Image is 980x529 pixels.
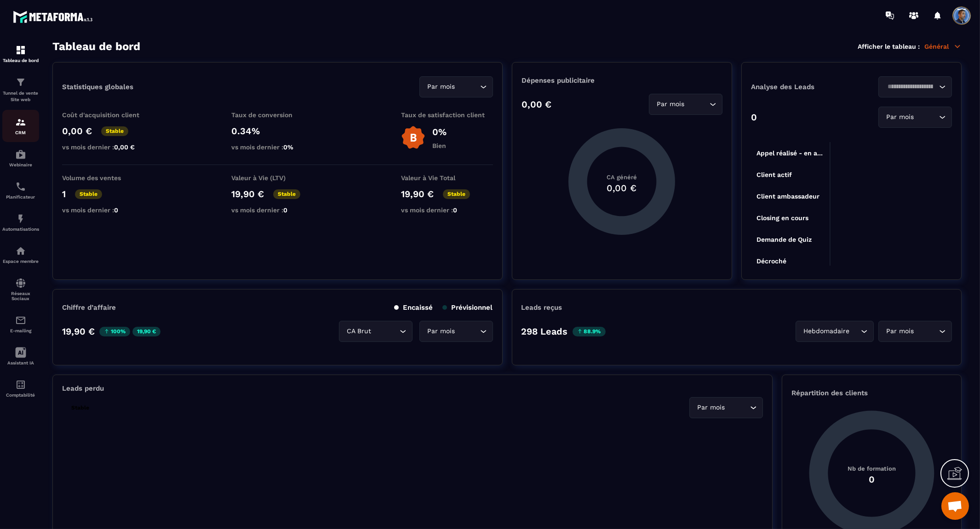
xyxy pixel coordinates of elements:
[15,278,26,289] img: social-network
[522,76,722,85] p: Dépenses publicitaire
[13,8,96,25] img: logo
[62,188,66,199] p: 1
[2,372,39,404] a: accountantaccountantComptabilité
[751,83,852,91] p: Analyse des Leads
[231,206,323,214] p: vs mois dernier :
[756,193,820,200] tspan: Client ambassadeur
[62,111,154,119] p: Coût d'acquisition client
[67,403,94,413] p: Stable
[2,259,39,264] p: Espace membre
[878,76,952,97] div: Search for option
[401,206,493,214] p: vs mois dernier :
[858,43,920,50] p: Afficher le tableau :
[15,117,26,128] img: formation
[339,321,413,342] div: Search for option
[62,303,116,312] p: Chiffre d’affaire
[15,245,26,256] img: automations
[231,143,323,151] p: vs mois dernier :
[2,110,39,142] a: formationformationCRM
[916,326,937,336] input: Search for option
[756,214,808,222] tspan: Closing en cours
[2,90,39,103] p: Tunnel de vente Site web
[62,125,92,137] p: 0,00 €
[457,326,478,336] input: Search for option
[15,45,26,56] img: formation
[2,174,39,206] a: schedulerschedulerPlanificateur
[283,206,287,214] span: 0
[457,82,478,92] input: Search for option
[401,174,493,182] p: Valeur à Vie Total
[727,403,748,413] input: Search for option
[99,327,130,336] p: 100%
[231,174,323,182] p: Valeur à Vie (LTV)
[231,111,323,119] p: Taux de conversion
[432,142,447,149] p: Bien
[2,38,39,70] a: formationformationTableau de bord
[425,326,457,336] span: Par mois
[15,315,26,326] img: email
[884,112,916,122] span: Par mois
[756,257,786,265] tspan: Décroché
[443,189,470,199] p: Stable
[419,321,493,342] div: Search for option
[62,384,104,392] p: Leads perdu
[2,239,39,271] a: automationsautomationsEspace membre
[878,321,952,342] div: Search for option
[522,326,568,337] p: 298 Leads
[401,125,425,150] img: b-badge-o.b3b20ee6.svg
[2,360,39,365] p: Assistant IA
[283,143,293,151] span: 0%
[522,303,562,312] p: Leads reçus
[101,126,128,136] p: Stable
[2,271,39,308] a: social-networksocial-networkRéseaux Sociaux
[15,181,26,192] img: scheduler
[687,99,707,109] input: Search for option
[401,111,493,119] p: Taux de satisfaction client
[62,83,133,91] p: Statistiques globales
[884,326,916,336] span: Par mois
[2,227,39,232] p: Automatisations
[916,112,937,122] input: Search for option
[62,326,95,337] p: 19,90 €
[2,130,39,135] p: CRM
[425,82,457,92] span: Par mois
[751,112,757,123] p: 0
[695,403,727,413] span: Par mois
[442,303,493,312] p: Prévisionnel
[791,389,952,397] p: Répartition des clients
[2,328,39,333] p: E-mailing
[884,82,937,92] input: Search for option
[2,392,39,398] p: Comptabilité
[573,327,606,336] p: 88.9%
[2,291,39,301] p: Réseaux Sociaux
[924,42,962,51] p: Général
[2,308,39,340] a: emailemailE-mailing
[878,107,952,128] div: Search for option
[114,206,118,214] span: 0
[522,99,551,110] p: 0,00 €
[15,213,26,224] img: automations
[15,149,26,160] img: automations
[401,188,434,199] p: 19,90 €
[2,206,39,239] a: automationsautomationsAutomatisations
[655,99,687,109] span: Par mois
[373,326,397,336] input: Search for option
[432,126,447,137] p: 0%
[2,58,39,63] p: Tableau de bord
[419,76,493,97] div: Search for option
[2,162,39,167] p: Webinaire
[756,171,792,178] tspan: Client actif
[756,149,823,157] tspan: Appel réalisé - en a...
[2,194,39,199] p: Planificateur
[132,327,160,336] p: 19,90 €
[52,40,140,53] h3: Tableau de bord
[345,326,373,336] span: CA Brut
[273,189,300,199] p: Stable
[394,303,433,312] p: Encaissé
[231,188,264,199] p: 19,90 €
[802,326,852,336] span: Hebdomadaire
[114,143,135,151] span: 0,00 €
[453,206,457,214] span: 0
[62,206,154,214] p: vs mois dernier :
[852,326,859,336] input: Search for option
